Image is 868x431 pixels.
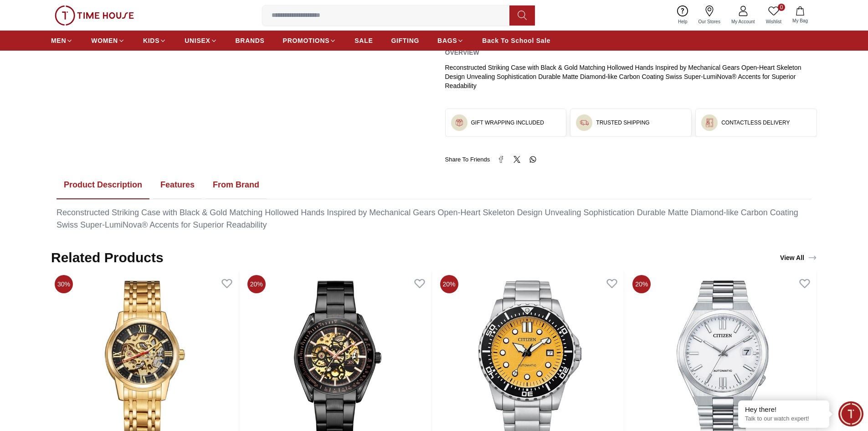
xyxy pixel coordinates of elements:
[728,18,759,25] span: My Account
[91,32,125,49] a: WOMEN
[51,36,66,45] span: MEN
[205,171,267,199] button: From Brand
[745,405,822,414] div: Hey there!
[391,36,419,45] span: GIFTING
[354,32,373,49] a: SALE
[445,46,479,59] h2: Overview
[185,36,210,45] span: UNISEX
[55,275,73,293] span: 30%
[789,17,812,24] span: My Bag
[56,171,149,199] button: Product Description
[674,18,691,25] span: Help
[745,415,822,423] p: Talk to our watch expert!
[56,207,812,231] div: Reconstructed Striking Case with Black & Gold Matching Hollowed Hands Inspired by Mechanical Gear...
[283,36,330,45] span: PROMOTIONS
[437,36,457,45] span: BAGS
[91,36,118,45] span: WOMEN
[236,32,265,49] a: BRANDS
[283,32,337,49] a: PROMOTIONS
[354,36,373,45] span: SALE
[705,118,714,127] img: ...
[236,36,265,45] span: BRANDS
[55,5,134,26] img: ...
[693,4,726,27] a: Our Stores
[673,4,693,27] a: Help
[153,171,202,199] button: Features
[440,275,458,293] span: 20%
[838,401,863,426] div: Chat Widget
[762,18,785,25] span: Wishlist
[596,119,649,126] h3: TRUSTED SHIPPING
[780,253,817,262] div: View All
[185,32,217,49] a: UNISEX
[445,63,817,90] div: Reconstructed Striking Case with Black & Gold Matching Hollowed Hands Inspired by Mechanical Gear...
[391,32,419,49] a: GIFTING
[455,118,464,127] img: ...
[482,32,550,49] a: Back To School Sale
[51,249,164,266] h2: Related Products
[143,32,166,49] a: KIDS
[580,118,589,127] img: ...
[721,119,790,126] h3: CONTACTLESS DELIVERY
[787,5,813,26] button: My Bag
[247,275,266,293] span: 20%
[51,32,73,49] a: MEN
[778,251,819,264] a: View All
[445,155,490,164] span: Share To Friends
[437,32,464,49] a: BAGS
[482,36,550,45] span: Back To School Sale
[471,119,544,126] h3: GIFT WRAPPING INCLUDED
[778,4,785,11] span: 0
[632,275,651,293] span: 20%
[760,4,787,27] a: 0Wishlist
[695,18,724,25] span: Our Stores
[143,36,159,45] span: KIDS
